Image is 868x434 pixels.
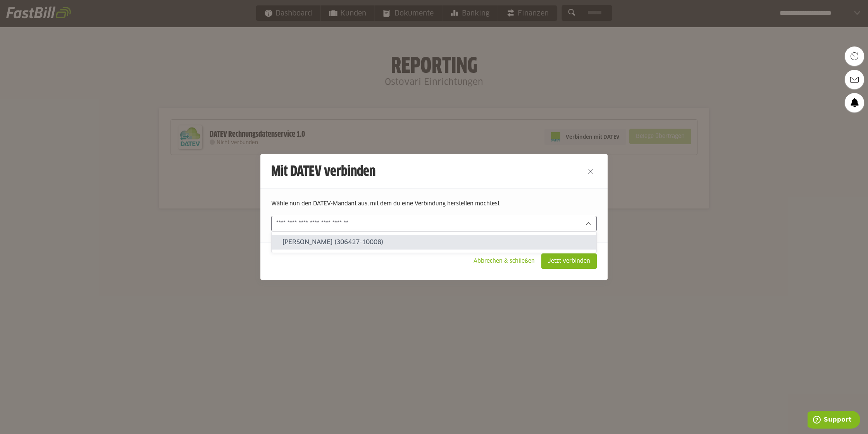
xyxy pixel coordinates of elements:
p: Wähle nun den DATEV-Mandant aus, mit dem du eine Verbindung herstellen möchtest [271,200,597,208]
sl-button: Jetzt verbinden [541,253,597,269]
sl-button: Abbrechen & schließen [467,253,541,269]
iframe: Öffnet ein Widget, in dem Sie weitere Informationen finden [808,411,860,430]
sl-option: [PERSON_NAME] (306427-10008) [272,235,596,250]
